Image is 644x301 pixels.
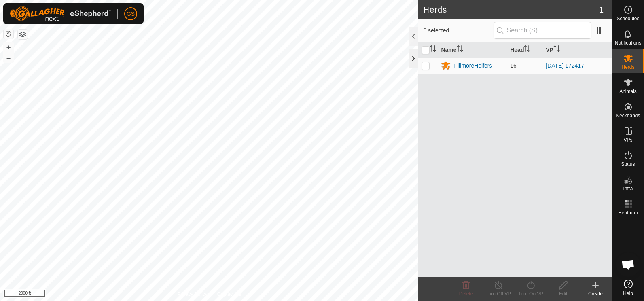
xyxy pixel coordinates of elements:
div: Turn On VP [515,290,547,297]
span: Help [623,291,633,296]
button: Map Layers [18,30,28,39]
p-sorticon: Activate to sort [457,47,463,53]
div: Turn Off VP [482,290,515,297]
span: Animals [619,89,637,94]
input: Search (S) [494,22,591,39]
button: – [4,53,13,63]
span: 16 [510,62,517,69]
span: VPs [623,138,632,142]
div: Open chat [616,252,640,277]
a: Help [612,276,644,299]
span: Infra [623,186,633,191]
a: [DATE] 172417 [546,62,584,69]
p-sorticon: Activate to sort [524,47,530,53]
span: Notifications [615,40,641,45]
div: Edit [547,290,579,297]
button: + [4,42,13,52]
span: Delete [459,291,473,297]
span: Schedules [616,16,639,21]
a: Privacy Policy [177,290,208,298]
a: Contact Us [217,290,241,298]
span: Neckbands [616,113,640,118]
span: Status [621,162,635,167]
div: FillmoreHeifers [454,61,492,70]
p-sorticon: Activate to sort [553,47,560,53]
th: VP [542,42,612,58]
img: Gallagher Logo [10,6,111,21]
span: 0 selected [423,26,493,35]
span: Heatmap [618,210,638,215]
span: GS [127,10,135,18]
h2: Herds [423,5,599,15]
th: Name [438,42,507,58]
span: 1 [599,4,604,16]
p-sorticon: Activate to sort [430,47,436,53]
div: Create [579,290,612,297]
th: Head [507,42,542,58]
button: Reset Map [4,29,13,39]
span: Herds [621,65,634,70]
